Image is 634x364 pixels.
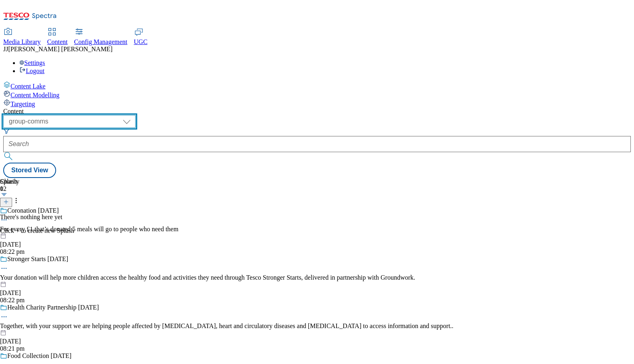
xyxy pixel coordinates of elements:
[47,38,68,45] span: Content
[19,59,45,66] a: Settings
[3,81,631,90] a: Content Lake
[7,352,71,360] div: Food Collection [DATE]
[3,46,8,52] span: JJ
[10,83,46,90] span: Content Lake
[47,29,68,46] a: Content
[3,90,631,99] a: Content Modelling
[3,99,631,108] a: Targeting
[3,163,56,178] button: Stored View
[74,29,128,46] a: Config Management
[3,108,631,115] div: Content
[3,29,41,46] a: Media Library
[74,38,128,45] span: Config Management
[19,67,44,74] a: Logout
[7,255,68,263] div: Stronger Starts [DATE]
[7,304,99,311] div: Health Charity Partnership [DATE]
[10,92,59,98] span: Content Modelling
[134,29,148,46] a: UGC
[8,46,112,52] span: [PERSON_NAME] [PERSON_NAME]
[3,136,631,152] input: Search
[3,128,10,134] svg: Search Filters
[10,100,35,107] span: Targeting
[3,38,41,45] span: Media Library
[134,38,148,45] span: UGC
